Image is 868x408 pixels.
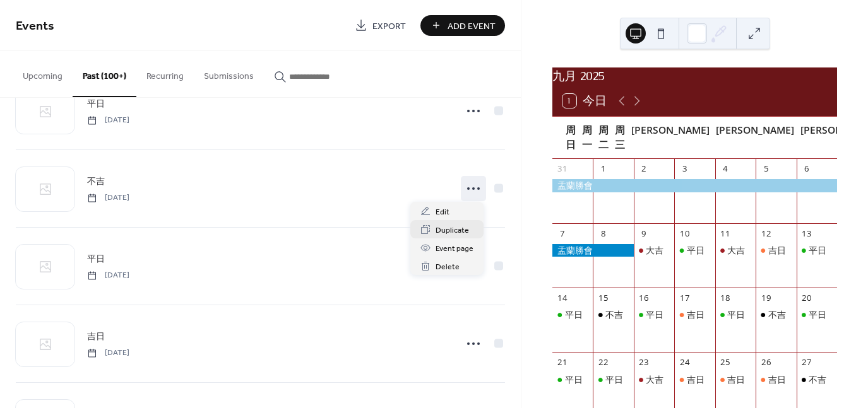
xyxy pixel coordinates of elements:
div: 吉日 [756,244,796,257]
div: 23 [638,357,650,368]
div: 不吉 [756,308,796,321]
div: 不吉 [768,308,786,321]
div: 吉日 [715,373,756,386]
span: 吉日 [87,330,105,344]
a: Export [345,15,415,36]
div: 平日 [552,373,593,386]
span: [DATE] [87,270,129,281]
span: [DATE] [87,115,129,126]
div: 1 [598,163,609,175]
div: 大吉 [634,244,674,257]
div: 平日 [565,308,583,321]
div: 吉日 [674,308,715,321]
button: Upcoming [13,51,73,96]
a: 平日 [87,96,105,111]
div: [PERSON_NAME] [628,117,713,159]
div: 盂蘭勝會 [552,179,837,192]
div: 24 [679,357,690,368]
a: 不吉 [87,174,105,189]
div: 4 [720,163,731,175]
div: 16 [638,293,650,304]
a: Add Event [420,15,505,36]
div: 吉日 [756,373,796,386]
div: 平日 [687,244,705,257]
div: 31 [557,163,568,175]
span: Edit [436,206,449,219]
div: 11 [720,228,731,239]
div: 3 [679,163,690,175]
button: 1今日 [558,91,611,111]
div: 14 [557,293,568,304]
span: [DATE] [87,192,129,204]
div: 平日 [646,308,663,321]
div: [PERSON_NAME] [713,117,797,159]
div: 大吉 [634,373,674,386]
div: 8 [598,228,609,239]
div: 26 [760,357,771,368]
div: 平日 [809,308,826,321]
span: Export [372,20,406,33]
div: 周二 [595,117,612,159]
div: 5 [760,163,771,175]
span: 平日 [87,253,105,266]
div: 平日 [634,308,674,321]
div: 周三 [612,117,628,159]
div: 12 [760,228,771,239]
a: 吉日 [87,329,105,344]
div: 吉日 [674,373,715,386]
div: 大吉 [727,244,745,257]
div: 2 [638,163,650,175]
div: 9 [638,228,650,239]
div: 25 [720,357,731,368]
div: 大吉 [646,244,663,257]
div: 吉日 [727,373,745,386]
div: 平日 [727,308,745,321]
div: 盂蘭勝會 [552,244,634,257]
div: 17 [679,293,690,304]
div: 27 [801,357,812,368]
button: Submissions [194,51,264,96]
a: 平日 [87,252,105,266]
div: 平日 [797,244,837,257]
span: Events [16,14,54,38]
span: 平日 [87,98,105,111]
div: 吉日 [768,244,786,257]
div: 平日 [797,308,837,321]
div: 18 [720,293,731,304]
span: Add Event [448,20,496,33]
div: 平日 [809,244,826,257]
div: 周一 [579,117,595,159]
div: 13 [801,228,812,239]
span: Duplicate [436,224,469,237]
div: 吉日 [687,373,705,386]
span: [DATE] [87,347,129,359]
div: 周日 [562,117,579,159]
div: 平日 [552,308,593,321]
span: 不吉 [87,175,105,189]
span: Event page [436,242,473,255]
div: 不吉 [605,308,623,321]
div: 大吉 [715,244,756,257]
div: 吉日 [768,373,786,386]
button: Past (100+) [73,51,136,97]
div: 22 [598,357,609,368]
div: 平日 [674,244,715,257]
div: 10 [679,228,690,239]
div: 7 [557,228,568,239]
div: 平日 [605,373,623,386]
span: Delete [436,260,460,274]
div: 九月 2025 [552,67,837,86]
div: 平日 [593,373,633,386]
div: 大吉 [646,373,663,386]
div: 平日 [565,373,583,386]
div: 15 [598,293,609,304]
div: 20 [801,293,812,304]
div: 21 [557,357,568,368]
button: Recurring [136,51,194,96]
div: 19 [760,293,771,304]
div: 不吉 [593,308,633,321]
div: 不吉 [797,373,837,386]
div: 不吉 [809,373,826,386]
div: 吉日 [687,308,705,321]
div: 平日 [715,308,756,321]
